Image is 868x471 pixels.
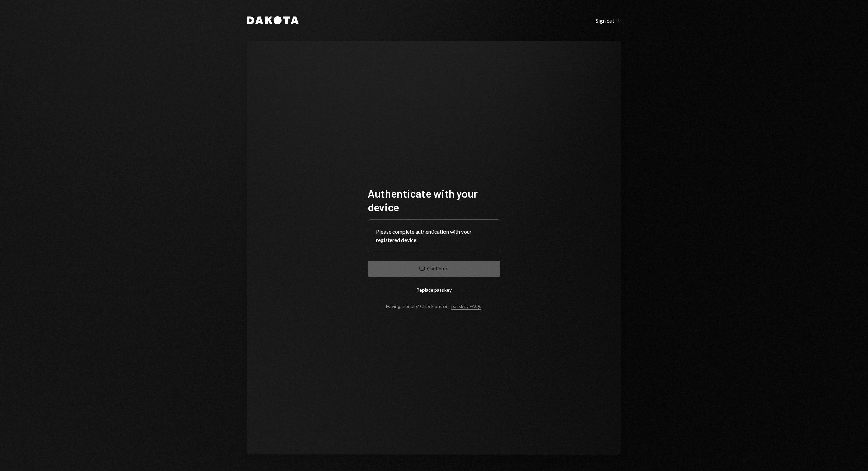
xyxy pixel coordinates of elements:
[451,303,481,310] a: passkey FAQs
[368,282,500,298] button: Replace passkey
[376,228,492,244] div: Please complete authentication with your registered device.
[596,17,621,24] a: Sign out
[386,303,482,309] div: Having trouble? Check out our .
[368,187,500,214] h1: Authenticate with your device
